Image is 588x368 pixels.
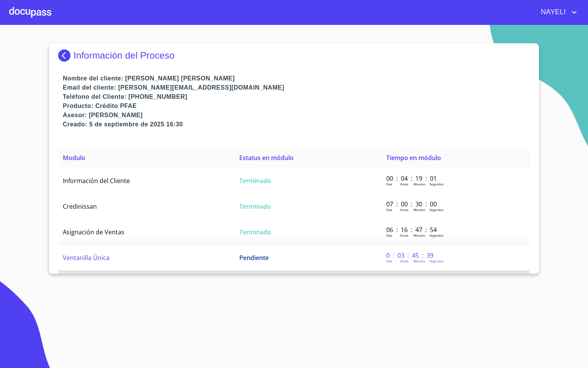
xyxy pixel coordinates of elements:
[430,233,444,237] p: Segundos
[63,177,130,185] span: Información del Cliente
[58,49,73,62] img: Docupass spot blue
[63,228,124,236] span: Asignación de Ventas
[413,208,425,212] p: Minutos
[239,254,269,262] span: Pendiente
[386,251,438,260] p: 0 : 03 : 45 : 39
[386,200,438,208] p: 07 : 00 : 30 : 00
[430,259,444,263] p: Segundos
[63,74,530,83] p: Nombre del cliente: [PERSON_NAME] [PERSON_NAME]
[535,6,579,18] button: account of current user
[239,177,271,185] span: Terminado
[63,154,85,162] span: Modulo
[386,259,392,263] p: Dias
[73,50,175,61] p: Información del Proceso
[386,174,438,183] p: 00 : 04 : 19 : 01
[63,92,530,101] p: Teléfono del Cliente: [PHONE_NUMBER]
[63,254,109,262] span: Ventanilla Única
[413,259,425,263] p: Minutos
[386,154,441,162] span: Tiempo en módulo
[63,120,530,129] p: Creado: 5 de septiembre de 2025 16:30
[430,208,444,212] p: Segundos
[63,111,530,120] p: Asesor: [PERSON_NAME]
[400,259,408,263] p: Horas
[400,233,408,237] p: Horas
[413,233,425,237] p: Minutos
[63,83,530,92] p: Email del cliente: [PERSON_NAME][EMAIL_ADDRESS][DOMAIN_NAME]
[58,49,530,62] div: Información del Proceso
[413,182,425,186] p: Minutos
[386,233,392,237] p: Dias
[400,208,408,212] p: Horas
[535,6,570,18] span: NAYELI
[239,202,271,211] span: Terminado
[430,182,444,186] p: Segundos
[239,228,271,236] span: Terminado
[63,202,97,211] span: Credinissan
[400,182,408,186] p: Horas
[386,208,392,212] p: Dias
[239,154,294,162] span: Estatus en módulo
[63,101,530,111] p: Producto: Crédito PFAE
[386,182,392,186] p: Dias
[386,226,438,234] p: 06 : 16 : 47 : 54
